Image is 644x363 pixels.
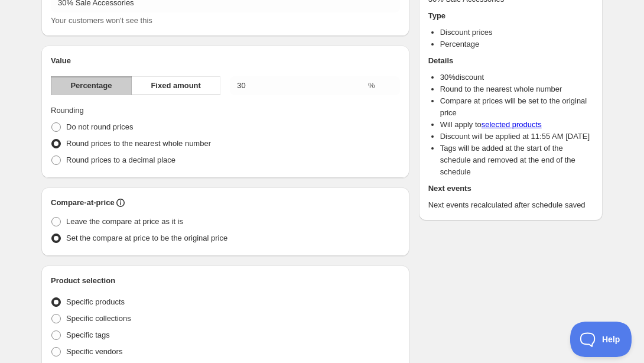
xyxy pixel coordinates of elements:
span: Specific vendors [66,347,122,356]
li: Discount prices [440,27,593,38]
li: Compare at prices will be set to the original price [440,95,593,119]
span: Specific collections [66,314,131,323]
button: Percentage [51,76,132,95]
li: Round to the nearest whole number [440,83,593,95]
p: Next events recalculated after schedule saved [428,199,593,211]
span: Percentage [70,80,112,92]
span: % [368,81,375,90]
h2: Value [51,55,400,67]
a: selected products [482,120,542,129]
h2: Product selection [51,275,400,287]
span: Do not round prices [66,122,133,131]
li: Will apply to [440,119,593,131]
span: Fixed amount [151,80,201,92]
span: Specific products [66,297,125,306]
h2: Details [428,55,593,67]
span: Specific tags [66,330,110,339]
li: Percentage [440,38,593,50]
li: Discount will be applied at 11:55 AM [DATE] [440,131,593,142]
span: Rounding [51,106,84,115]
h2: Next events [428,183,593,195]
li: 30 % discount [440,72,593,83]
h2: Type [428,10,593,22]
span: Round prices to a decimal place [66,155,175,164]
li: Tags will be added at the start of the schedule and removed at the end of the schedule [440,142,593,178]
button: Fixed amount [131,76,220,95]
h2: Compare-at-price [51,197,115,209]
iframe: Toggle Customer Support [570,322,632,357]
span: Your customers won't see this [51,16,152,25]
span: Set the compare at price to be the original price [66,234,227,242]
span: Leave the compare at price as it is [66,217,183,226]
span: Round prices to the nearest whole number [66,139,211,148]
